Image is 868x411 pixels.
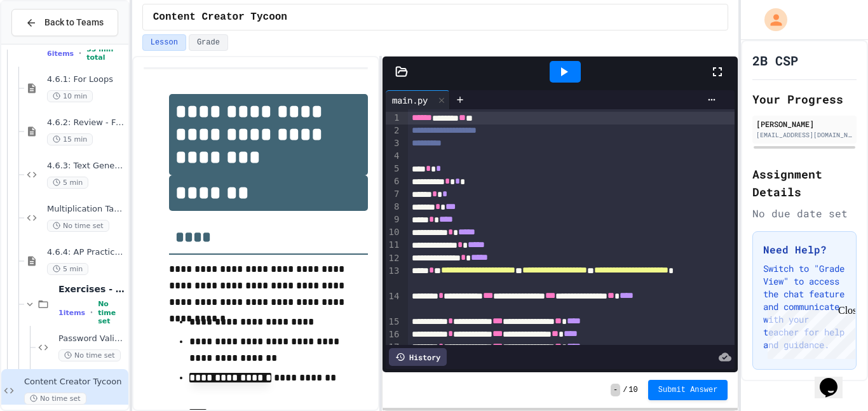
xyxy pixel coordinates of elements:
div: 3 [386,137,402,150]
span: No time set [58,349,121,361]
div: 5 [386,163,402,175]
div: 15 [386,316,402,328]
span: Submit Answer [658,385,718,395]
span: 4.6.1: For Loops [47,74,126,85]
h3: Need Help? [763,242,846,257]
span: Multiplication Tables using loops [47,204,126,215]
span: 4.6.2: Review - For Loops [47,118,126,128]
span: No time set [98,300,126,325]
div: 10 [386,226,402,239]
span: / [623,385,627,395]
span: Content Creator Tycoon [24,377,126,387]
div: 9 [386,213,402,226]
button: Submit Answer [648,380,728,400]
h1: 2B CSP [752,51,798,69]
div: My Account [751,5,790,34]
span: 1 items [58,309,85,317]
div: 14 [386,290,402,316]
button: Lesson [142,34,186,51]
span: 5 min [47,263,88,275]
span: Password Validator [58,334,126,344]
h2: Your Progress [752,90,857,108]
span: No time set [24,393,86,405]
div: 8 [386,201,402,213]
iframe: chat widget [763,305,855,359]
div: History [389,348,447,366]
button: Grade [189,34,228,51]
span: Content Creator Tycoon [153,10,287,25]
span: 15 min [47,133,93,145]
div: 11 [386,239,402,252]
div: main.py [386,90,450,109]
span: 4.6.3: Text Generator [47,161,126,172]
span: Exercises - For Loops [58,283,126,295]
p: Switch to "Grade View" to access the chat feature and communicate with your teacher for help and ... [763,262,846,351]
div: 12 [386,252,402,265]
span: • [90,307,93,318]
div: 17 [386,341,402,354]
div: Chat with us now!Close [5,5,88,81]
div: 13 [386,265,402,290]
span: - [611,384,620,396]
div: 2 [386,125,402,137]
div: 16 [386,328,402,341]
div: [PERSON_NAME] [756,118,853,130]
div: 7 [386,188,402,201]
span: 6 items [47,50,74,58]
div: 4 [386,150,402,163]
span: • [79,48,81,58]
div: [EMAIL_ADDRESS][DOMAIN_NAME] [756,130,853,140]
iframe: chat widget [815,360,855,398]
h2: Assignment Details [752,165,857,201]
span: 5 min [47,177,88,189]
span: No time set [47,220,109,232]
span: 35 min total [86,45,126,62]
button: Back to Teams [11,9,118,36]
div: 6 [386,175,402,188]
span: 10 min [47,90,93,102]
span: 4.6.4: AP Practice - For Loops [47,247,126,258]
span: Back to Teams [44,16,104,29]
div: main.py [386,93,434,107]
div: No due date set [752,206,857,221]
div: 1 [386,112,402,125]
span: 10 [628,385,637,395]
